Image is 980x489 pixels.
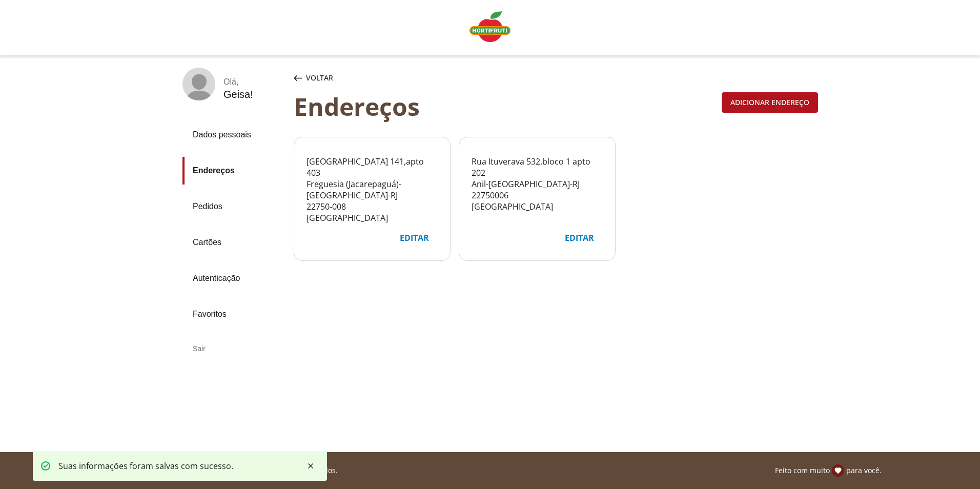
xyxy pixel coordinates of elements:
[388,190,391,201] span: -
[472,178,486,190] span: Anil
[307,178,399,190] span: Freguesia (Jacarepaguá)
[182,229,285,256] a: Cartões
[391,228,438,248] button: Editar
[722,96,818,107] a: Adicionar endereço
[472,156,524,167] span: Rua Ituverava
[182,157,285,185] a: Endereços
[465,7,515,48] a: Logo
[292,68,335,88] button: Voltar
[570,178,573,190] span: -
[399,178,401,190] span: -
[307,156,388,167] span: [GEOGRAPHIC_DATA]
[223,89,253,100] div: Geisa !
[469,11,511,42] img: Logo
[722,92,818,113] button: Adicionar endereço
[722,93,818,112] div: Adicionar endereço
[472,156,590,178] span: bloco 1 apto 202
[182,193,285,220] a: Pedidos
[307,156,424,178] span: apto 403
[50,461,241,471] div: Suas informações foram salvas com sucesso.
[223,77,253,87] div: Olá ,
[472,201,553,212] span: [GEOGRAPHIC_DATA]
[182,121,285,149] a: Dados pessoais
[775,464,882,477] p: Feito com muito para você.
[182,300,285,328] a: Favoritos
[306,73,333,83] span: Voltar
[556,228,603,248] button: Editar
[182,336,285,361] div: Sair
[391,190,398,201] span: RJ
[307,212,388,223] span: [GEOGRAPHIC_DATA]
[307,190,388,201] span: [GEOGRAPHIC_DATA]
[573,178,580,190] span: RJ
[294,92,718,120] div: Endereços
[392,228,437,248] div: Editar
[182,264,285,292] a: Autenticação
[404,156,406,167] span: ,
[540,156,542,167] span: ,
[486,178,488,190] span: -
[526,156,540,167] span: 532
[390,156,404,167] span: 141
[557,228,602,248] div: Editar
[307,201,346,212] span: 22750-008
[832,464,844,477] img: amor
[4,464,976,477] div: Linha de sessão
[472,190,508,201] span: 22750006
[488,178,570,190] span: [GEOGRAPHIC_DATA]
